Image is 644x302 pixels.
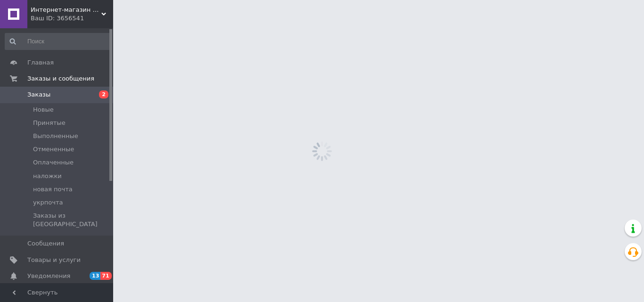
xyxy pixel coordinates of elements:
[33,212,110,229] span: Заказы из [GEOGRAPHIC_DATA]
[31,6,101,14] span: Интернет-магазин "КОСМЕТИЧКА"
[33,185,73,194] span: новая почта
[27,272,70,280] span: Уведомления
[100,272,111,280] span: 71
[27,90,50,99] span: Заказы
[5,33,111,50] input: Поиск
[90,272,100,280] span: 13
[33,132,78,140] span: Выполненные
[99,90,108,98] span: 2
[27,58,54,67] span: Главная
[33,119,66,127] span: Принятые
[31,14,113,23] div: Ваш ID: 3656541
[27,239,64,248] span: Сообщения
[33,198,63,207] span: укрпочта
[33,158,74,167] span: Оплаченные
[27,74,94,83] span: Заказы и сообщения
[33,145,74,154] span: Отмененные
[33,106,54,114] span: Новые
[27,256,81,264] span: Товары и услуги
[33,172,62,180] span: наложки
